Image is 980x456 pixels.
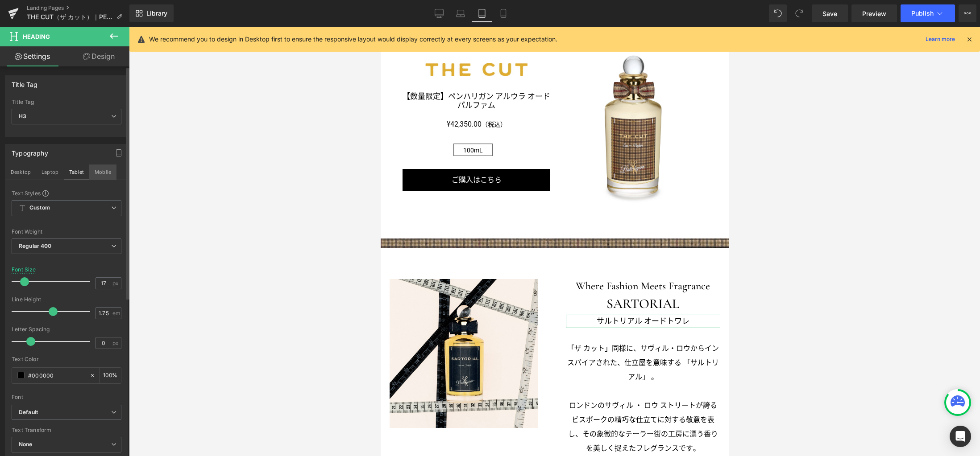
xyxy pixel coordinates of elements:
a: Design [66,46,131,66]
h3: SARTORIAL [185,268,340,286]
span: Publish [911,10,934,17]
a: Learn more [922,34,959,45]
h3: サルトリアル オードトワレ [185,288,340,301]
button: Desktop [5,164,36,180]
div: Typography [12,144,48,157]
button: Redo [790,4,808,22]
span: Library [146,9,167,17]
div: Line Height [12,296,121,303]
div: Title Tag [12,76,38,88]
a: Mobile [493,4,514,22]
img: ザ カット オードパルファム [174,23,331,179]
div: Open Intercom Messenger [950,426,971,447]
div: （税込） [22,91,170,104]
p: ロンドンのサヴィル ・ ロウ ストリートが誇るビスポークの精巧な仕立てに対する敬意を表し、その象徴的なテーラー街の工房に漂う香りを美しく捉えたフレグランスです。 [185,372,340,429]
div: Text Color [12,356,121,362]
h3: Where Fashion Meets Fragrance [185,252,340,266]
span: 100mL [83,118,102,128]
span: Heading [23,33,50,40]
a: Preview [851,4,897,22]
img: サルトリアル オードトワレ [9,252,158,401]
b: Regular 400 [19,242,52,249]
a: Laptop [450,4,471,22]
div: Text Styles [12,189,121,197]
button: Undo [769,4,787,22]
p: 「ザ カット」同様に、サヴィル・ロウからインスパイアされた、仕立屋を意味する 「サルトリアル」 。 [185,315,340,357]
span: em [112,310,120,316]
a: ご購入はこちら [22,142,170,164]
button: Laptop [36,164,64,180]
button: Mobile [89,164,116,180]
div: Font Weight [12,229,121,235]
span: ご購入はこちら [71,149,121,157]
b: Custom [29,204,50,212]
div: Title Tag [12,99,121,105]
div: % [100,368,121,383]
div: Font Size [12,267,36,273]
span: ¥42,350.00 [66,91,101,104]
div: Text Transform [12,427,121,433]
a: Tablet [471,4,493,22]
span: px [112,280,120,286]
div: Font [12,394,121,400]
input: Color [28,370,85,380]
i: Default [19,409,38,416]
button: Tablet [64,164,89,180]
b: H3 [19,113,26,119]
span: px [112,340,120,346]
button: More [959,4,976,22]
span: Preview [862,9,886,18]
img: ザ カット オードパルファム [45,36,146,49]
span: Save [822,9,837,18]
a: 【数量限定】ペンハリガン アルウラ オードパルファム [22,65,170,83]
button: Publish [901,4,955,22]
span: THE CUT（ザ カット）｜PENHALIGON'S（ペンハリガン） [27,13,112,21]
div: Letter Spacing [12,326,121,333]
a: Landing Pages [27,4,129,12]
p: We recommend you to design in Desktop first to ensure the responsive layout would display correct... [149,34,557,44]
b: None [19,441,33,448]
a: New Library [129,4,174,22]
a: Desktop [428,4,450,22]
